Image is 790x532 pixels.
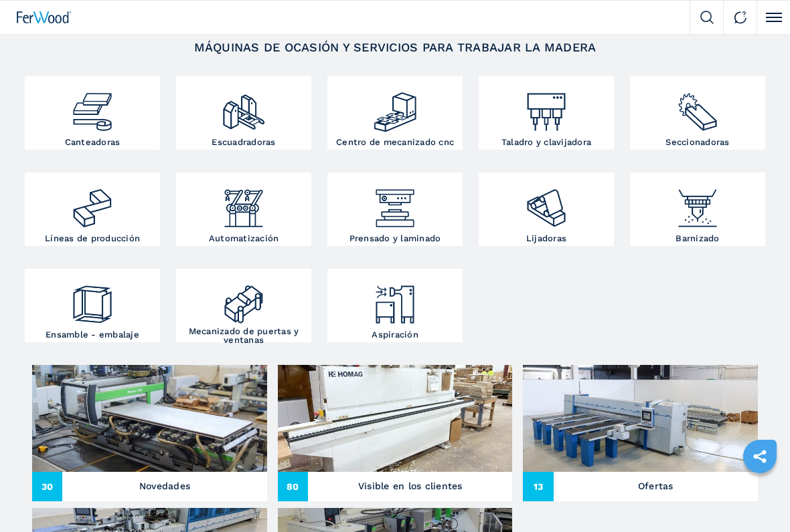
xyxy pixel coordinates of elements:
a: sharethis [743,440,777,473]
a: Centro de mecanizado cnc [327,76,463,150]
img: foratrici_inseritrici_2.png [524,80,568,134]
h3: Barnizado [676,234,719,243]
h3: Ensamble - embalaje [46,330,139,339]
img: sezionatrici_2.png [675,80,720,134]
h3: Escuadradoras [212,138,275,146]
a: Aspiración [327,269,463,342]
h3: Seccionadoras [665,138,729,146]
a: Novedades30Novedades [32,365,267,501]
img: Visible en los clientes [278,365,513,472]
img: levigatrici_2.png [524,176,568,231]
h3: Visible en los clientes [358,477,463,495]
img: Ofertas [523,365,758,472]
a: Escuadradoras [176,76,311,150]
h3: Ofertas [638,477,674,495]
img: bordatrici_1.png [70,80,114,134]
img: Search [700,11,714,24]
h3: Centro de mecanizado cnc [336,138,454,146]
img: automazione.png [221,176,266,231]
a: Prensado y laminado [327,172,463,246]
a: Mecanizado de puertas y ventanas [176,269,311,342]
img: verniciatura_1.png [675,176,720,231]
img: aspirazione_1.png [372,272,417,327]
img: Contact us [734,11,747,24]
h3: Prensado y laminado [349,234,441,243]
a: Lijadoras [479,172,614,246]
h3: Novedades [139,477,190,495]
a: Líneas de producción [25,172,160,246]
img: centro_di_lavoro_cnc_2.png [372,80,417,134]
a: Seccionadoras [630,76,765,150]
img: squadratrici_2.png [221,80,266,134]
img: Novedades [32,365,267,472]
a: Ensamble - embalaje [25,269,160,342]
a: Automatización [176,172,311,246]
a: Barnizado [630,172,765,246]
h3: Líneas de producción [45,234,140,243]
h3: Lijadoras [526,234,566,243]
img: montaggio_imballaggio_2.png [70,272,114,327]
img: pressa-strettoia.png [372,176,417,231]
span: 80 [278,472,308,501]
img: Ferwood [17,11,72,23]
button: Click to toggle menu [757,1,790,34]
span: 13 [523,472,553,501]
h3: Canteadoras [65,138,121,146]
img: lavorazione_porte_finestre_2.png [221,272,266,327]
h3: Mecanizado de puertas y ventanas [179,327,308,344]
a: Taladro y clavijadora [479,76,614,150]
iframe: Chat [733,472,780,522]
a: Ofertas13Ofertas [523,365,758,501]
h2: Máquinas de ocasión y servicios para trabajar la madera [55,41,736,53]
h3: Aspiración [372,330,418,339]
h3: Automatización [209,234,279,243]
img: linee_di_produzione_2.png [70,176,114,231]
a: Canteadoras [25,76,160,150]
span: 30 [32,472,62,501]
h3: Taladro y clavijadora [501,138,591,146]
a: Visible en los clientes80Visible en los clientes [278,365,513,501]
